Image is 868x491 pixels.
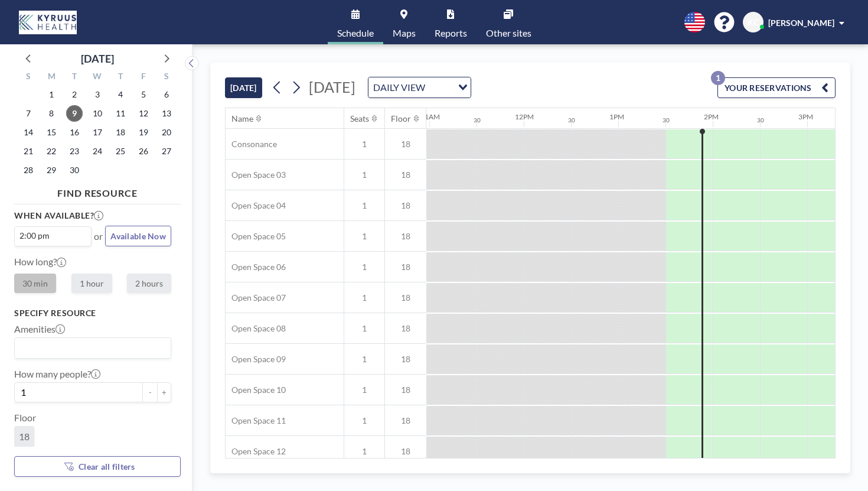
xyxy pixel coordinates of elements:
span: Sunday, September 28, 2025 [20,162,37,178]
span: 1 [344,139,384,149]
span: Thursday, September 4, 2025 [112,86,129,103]
span: 18 [385,170,426,180]
span: Tuesday, September 16, 2025 [66,124,83,141]
span: 1 [344,446,384,457]
span: 1 [344,292,384,303]
span: Open Space 11 [226,415,286,426]
input: Search for option [53,229,84,242]
div: 2PM [704,112,719,121]
label: How long? [14,256,66,267]
span: Monday, September 15, 2025 [43,124,60,141]
div: Search for option [368,77,471,97]
span: Open Space 03 [226,170,286,180]
div: S [155,70,178,85]
input: Search for option [429,80,451,95]
span: Open Space 06 [226,262,286,272]
span: 18 [385,323,426,334]
div: Search for option [15,338,171,358]
span: Other sites [486,28,531,38]
span: 18 [385,292,426,303]
button: - [143,382,157,402]
span: [DATE] [309,78,355,96]
span: Tuesday, September 23, 2025 [66,143,83,160]
div: Name [231,113,253,124]
div: Floor [391,113,411,124]
span: 1 [344,354,384,365]
div: T [63,70,86,85]
span: Thursday, September 11, 2025 [112,105,129,122]
span: Reports [435,28,467,38]
div: Search for option [15,227,91,245]
div: M [40,70,63,85]
span: Tuesday, September 2, 2025 [66,86,83,103]
div: 30 [568,116,575,124]
span: Open Space 12 [226,446,286,457]
span: 1 [344,170,384,180]
span: Saturday, September 27, 2025 [158,143,175,160]
span: 18 [385,415,426,426]
span: Open Space 10 [226,385,286,395]
span: Monday, September 8, 2025 [43,105,60,122]
button: + [157,382,171,402]
p: 1 [711,71,725,85]
button: Clear all filters [14,456,181,477]
div: S [17,70,40,85]
h3: Specify resource [14,308,171,318]
span: Monday, September 29, 2025 [43,162,60,178]
span: Monday, September 1, 2025 [43,86,60,103]
span: Tuesday, September 9, 2025 [66,105,83,122]
span: Friday, September 5, 2025 [135,86,152,103]
div: W [86,70,109,85]
div: 1PM [609,112,624,121]
span: Wednesday, September 3, 2025 [89,86,106,103]
span: Sunday, September 14, 2025 [20,124,37,141]
span: Thursday, September 18, 2025 [112,124,129,141]
h4: FIND RESOURCE [14,183,181,199]
input: Search for option [16,340,164,356]
label: How many people? [14,368,100,380]
span: 18 [385,262,426,272]
span: 18 [385,231,426,242]
label: 1 hour [71,274,112,293]
span: 18 [385,446,426,457]
label: 30 min [14,274,56,293]
span: DAILY VIEW [371,80,428,95]
span: 18 [385,354,426,365]
span: 1 [344,231,384,242]
span: Wednesday, September 24, 2025 [89,143,106,160]
div: 30 [663,116,670,124]
span: Friday, September 19, 2025 [135,124,152,141]
span: Monday, September 22, 2025 [43,143,60,160]
label: 2 hours [127,274,171,293]
span: Maps [393,28,416,38]
button: YOUR RESERVATIONS1 [717,77,836,98]
div: Seats [350,113,369,124]
span: Friday, September 12, 2025 [135,105,152,122]
span: Friday, September 26, 2025 [135,143,152,160]
span: 18 [385,139,426,149]
span: Open Space 04 [226,200,286,211]
label: Amenities [14,323,65,335]
span: Open Space 07 [226,292,286,303]
span: Consonance [226,139,277,149]
span: 1 [344,385,384,395]
div: 3PM [798,112,813,121]
span: or [94,230,103,242]
span: Saturday, September 6, 2025 [158,86,175,103]
span: 2:00 pm [17,230,51,242]
label: Floor [14,412,36,424]
span: 18 [385,385,426,395]
div: F [132,70,155,85]
span: 18 [385,200,426,211]
span: Saturday, September 20, 2025 [158,124,175,141]
div: 11AM [420,112,440,121]
span: Available Now [110,231,166,241]
button: [DATE] [225,77,262,98]
span: Sunday, September 21, 2025 [20,143,37,160]
span: 1 [344,262,384,272]
span: Open Space 09 [226,354,286,365]
span: Clear all filters [79,461,135,472]
div: [DATE] [81,50,114,67]
span: Saturday, September 13, 2025 [158,105,175,122]
span: Thursday, September 25, 2025 [112,143,129,160]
